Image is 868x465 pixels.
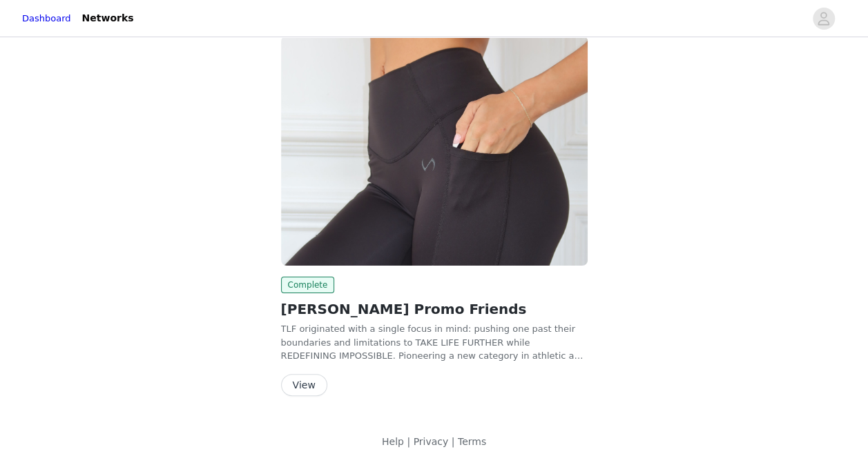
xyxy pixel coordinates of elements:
a: Networks [74,3,142,34]
a: Terms [458,436,486,447]
div: avatar [817,8,830,30]
img: TLF Apparel [281,36,588,266]
span: | [452,436,455,447]
span: | [407,436,410,447]
button: View [281,374,327,396]
a: Privacy [413,436,448,447]
a: Dashboard [22,12,71,26]
p: TLF originated with a single focus in mind: pushing one past their boundaries and limitations to ... [281,322,588,363]
a: Help [382,436,404,447]
span: Complete [281,277,335,293]
a: View [281,380,327,390]
h2: [PERSON_NAME] Promo Friends [281,299,588,319]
